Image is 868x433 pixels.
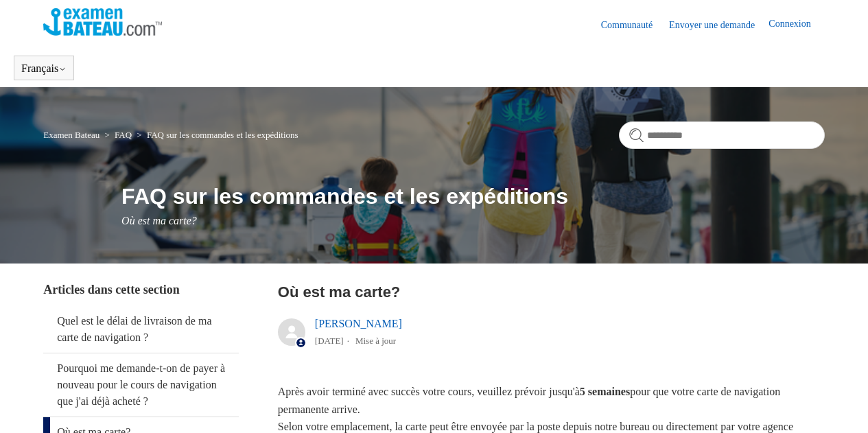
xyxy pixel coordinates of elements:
button: Français [21,62,67,75]
li: Mise à jour [355,336,396,346]
a: FAQ sur les commandes et les expéditions [147,130,298,140]
h1: FAQ sur les commandes et les expéditions [121,180,825,213]
li: Examen Bateau [43,130,102,140]
span: Où est ma carte? [121,215,197,226]
span: Articles dans cette section [43,283,179,296]
a: Examen Bateau [43,130,99,140]
a: Connexion [769,16,824,33]
strong: 5 semaines [580,386,630,397]
a: Communauté [601,18,666,32]
a: Pourquoi me demande-t-on de payer à nouveau pour le cours de navigation que j'ai déjà acheté ? [43,353,239,417]
h2: Où est ma carte? [278,281,825,303]
a: [PERSON_NAME] [315,318,402,329]
li: FAQ [102,130,134,140]
time: 08/05/2025 11:57 [315,336,344,346]
li: FAQ sur les commandes et les expéditions [134,130,298,140]
a: Quel est le délai de livraison de ma carte de navigation ? [43,306,239,353]
img: Page d’accueil du Centre d’aide Examen Bateau [43,8,162,36]
a: Envoyer une demande [669,18,769,32]
input: Rechercher [619,121,825,149]
a: FAQ [115,130,132,140]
